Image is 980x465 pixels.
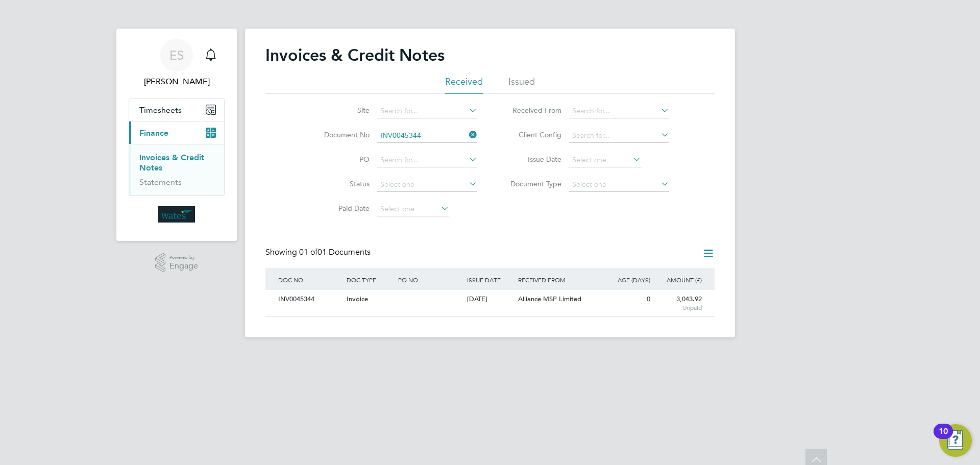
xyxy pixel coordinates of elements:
[311,155,370,164] label: PO
[311,204,370,213] label: Paid Date
[647,295,650,303] span: 0
[377,153,477,167] input: Search for...
[445,76,483,94] li: Received
[116,29,237,241] nav: Main navigation
[464,268,516,291] div: ISSUE DATE
[139,153,204,173] a: Invoices & Credit Notes
[503,106,561,115] label: Received From
[129,76,225,88] span: Emily Summerfield
[347,295,368,303] span: Invoice
[377,104,477,118] input: Search for...
[503,130,561,139] label: Client Config
[265,247,373,258] div: Showing
[653,268,704,291] div: AMOUNT (£)
[396,268,464,291] div: PO NO
[129,121,224,144] button: Finance
[169,262,198,271] span: Engage
[311,106,370,115] label: Site
[655,304,702,312] span: Unpaid
[276,290,344,309] div: INV0045344
[129,39,225,88] a: ES[PERSON_NAME]
[569,178,669,192] input: Select one
[129,144,224,195] div: Finance
[155,253,199,273] a: Powered byEngage
[169,253,198,262] span: Powered by
[139,177,182,187] a: Statements
[464,290,516,309] div: [DATE]
[569,129,669,143] input: Search for...
[311,179,370,188] label: Status
[503,155,561,164] label: Issue Date
[939,424,972,457] button: Open Resource Center, 10 new notifications
[569,153,641,167] input: Select one
[939,431,948,445] div: 10
[169,48,184,62] span: ES
[129,206,225,223] a: Go to home page
[653,290,704,316] div: 3,043.92
[299,247,371,257] span: 01 Documents
[377,129,477,143] input: Search for...
[601,268,653,291] div: AGE (DAYS)
[377,178,477,192] input: Select one
[299,247,317,257] span: 01 of
[276,268,344,291] div: DOC NO
[516,268,601,291] div: RECEIVED FROM
[508,76,535,94] li: Issued
[139,105,182,115] span: Timesheets
[518,295,581,303] span: Alliance MSP Limited
[139,128,168,138] span: Finance
[265,45,445,65] h2: Invoices & Credit Notes
[377,202,449,216] input: Select one
[503,179,561,188] label: Document Type
[311,130,370,139] label: Document No
[129,99,224,121] button: Timesheets
[569,104,669,118] input: Search for...
[158,206,195,223] img: wates-logo-retina.png
[344,268,396,291] div: DOC TYPE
